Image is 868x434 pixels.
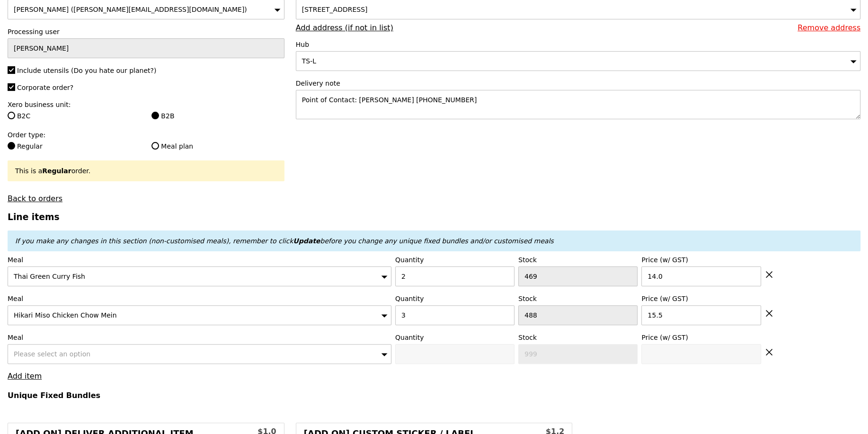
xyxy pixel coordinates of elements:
[296,79,860,88] label: Delivery note
[8,111,140,121] label: B2C
[8,27,284,36] label: Processing user
[14,350,90,358] span: Please select an option
[151,142,284,151] label: Meal plan
[8,100,284,109] label: Xero business unit:
[8,212,860,222] h3: Line items
[8,391,860,400] h4: Unique Fixed Bundles
[15,166,277,176] div: This is a order.
[15,237,554,245] em: If you make any changes in this section (non-customised meals), remember to click before you chan...
[8,130,284,140] label: Order type:
[518,255,638,265] label: Stock
[296,23,393,32] a: Add address (if not in list)
[518,333,638,342] label: Stock
[296,40,860,49] label: Hub
[8,372,42,381] a: Add item
[8,142,140,151] label: Regular
[8,83,15,91] input: Corporate order?
[151,112,159,119] input: B2B
[395,255,514,265] label: Quantity
[151,142,159,150] input: Meal plan
[641,294,761,303] label: Price (w/ GST)
[14,311,117,319] span: Hikari Miso Chicken Chow Mein
[8,194,62,203] a: Back to orders
[8,66,15,74] input: Include utensils (Do you hate our planet?)
[14,273,85,280] span: Thai Green Curry Fish
[518,294,638,303] label: Stock
[8,294,391,303] label: Meal
[641,333,761,342] label: Price (w/ GST)
[8,112,15,119] input: B2C
[8,255,391,265] label: Meal
[17,67,156,74] span: Include utensils (Do you hate our planet?)
[14,6,247,13] span: [PERSON_NAME] ([PERSON_NAME][EMAIL_ADDRESS][DOMAIN_NAME])
[42,167,71,175] b: Regular
[395,294,514,303] label: Quantity
[17,84,73,91] span: Corporate order?
[8,142,15,150] input: Regular
[302,57,316,65] span: TS-L
[797,23,860,32] a: Remove address
[293,237,320,245] b: Update
[641,255,761,265] label: Price (w/ GST)
[302,6,368,13] span: [STREET_ADDRESS]
[395,333,514,342] label: Quantity
[151,111,284,121] label: B2B
[8,333,391,342] label: Meal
